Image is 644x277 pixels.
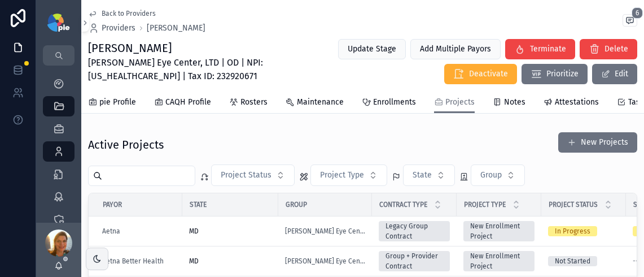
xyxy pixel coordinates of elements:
span: Payor [103,200,122,209]
a: [PERSON_NAME] [147,23,205,34]
a: [PERSON_NAME] Eye Center, LTD [285,257,365,266]
span: Deactivate [469,68,508,80]
a: MD [189,257,271,266]
button: Select Button [471,165,525,186]
span: Project Type [320,170,364,181]
button: Select Button [310,165,387,186]
a: pie Profile [88,92,136,115]
button: 6 [623,14,637,29]
a: Aetna Better Health [102,257,164,266]
a: Projects [434,92,475,114]
a: [PERSON_NAME] Eye Center, LTD [285,227,365,236]
span: Project Status [221,170,271,181]
span: Terminate [530,44,566,55]
img: App logo [47,14,69,32]
a: Aetna [102,227,176,236]
button: New Projects [558,132,637,153]
a: New Enrollment Project [463,221,535,241]
button: Deactivate [444,64,517,84]
span: Enrollments [373,97,416,108]
span: 6 [632,7,643,19]
span: Project Type [464,200,506,209]
span: [PERSON_NAME] Eye Center, LTD | OD | NPI: [US_HEALTHCARE_NPI] | Tax ID: 232920671 [88,56,310,83]
div: Group + Provider Contract [385,251,443,271]
span: Notes [504,97,525,108]
span: MD [189,257,199,266]
span: Delete [604,44,628,55]
span: Add Multiple Payors [420,44,491,55]
button: Terminate [505,39,575,59]
button: Add Multiple Payors [410,39,501,59]
span: MD [189,227,199,236]
span: Prioritize [546,68,579,80]
a: Rosters [229,92,268,115]
a: Legacy Group Contract [379,221,450,241]
div: Not Started [555,256,590,266]
a: CAQH Profile [154,92,211,115]
span: Contract Type [379,200,427,209]
div: In Progress [555,226,590,236]
h1: [PERSON_NAME] [88,40,310,56]
button: Prioritize [522,64,588,84]
span: Update Stage [348,44,396,55]
div: Legacy Group Contract [385,221,443,241]
div: New Enrollment Project [470,251,528,271]
a: Back to Providers [88,9,156,18]
a: Attestations [544,92,599,115]
div: New Enrollment Project [470,221,528,241]
span: Project Status [549,200,598,209]
h1: Active Projects [88,137,164,153]
a: Enrollments [362,92,416,115]
span: Attestations [555,97,599,108]
div: scrollable content [36,66,81,223]
span: Providers [102,23,135,34]
a: Aetna [102,227,120,236]
span: CAQH Profile [165,97,211,108]
button: Select Button [403,165,455,186]
a: In Progress [548,226,619,236]
button: Delete [580,39,637,59]
span: Projects [445,97,475,108]
a: Providers [88,23,135,34]
span: State [413,170,432,181]
span: pie Profile [99,97,136,108]
a: New Enrollment Project [463,251,535,271]
a: Group + Provider Contract [379,251,450,271]
a: Maintenance [286,92,344,115]
button: Select Button [211,165,295,186]
span: -- [633,257,638,266]
a: Notes [493,92,525,115]
span: Maintenance [297,97,344,108]
span: Back to Providers [102,9,156,18]
span: Rosters [240,97,268,108]
button: Edit [592,64,637,84]
a: Not Started [548,256,619,266]
a: MD [189,227,271,236]
button: Update Stage [338,39,406,59]
span: State [190,200,207,209]
span: Group [286,200,307,209]
a: Aetna Better Health [102,257,176,266]
span: Group [480,170,502,181]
